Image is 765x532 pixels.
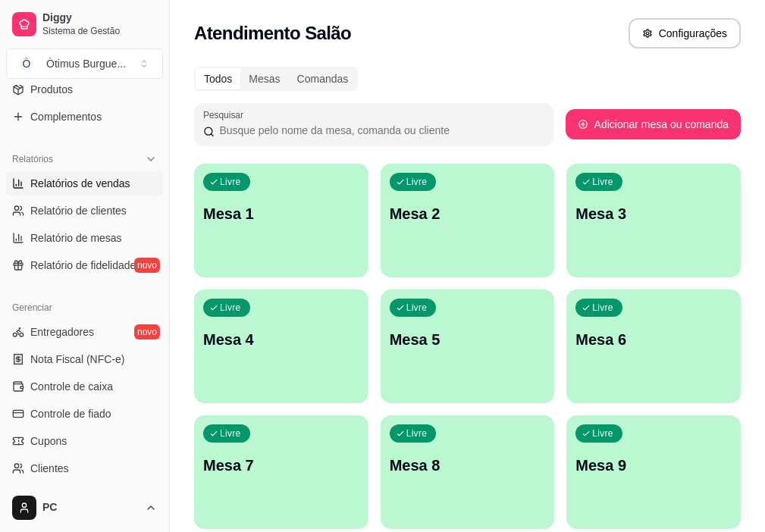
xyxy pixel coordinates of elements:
p: Livre [220,176,241,188]
button: PC [6,490,163,526]
span: Relatório de clientes [30,203,127,218]
span: Relatório de fidelidade [30,258,136,273]
div: Gerenciar [6,296,163,320]
p: Livre [592,427,613,440]
span: Clientes [30,461,69,476]
p: Livre [406,302,428,314]
span: Relatórios [12,153,53,165]
p: Mesa 9 [575,455,732,476]
div: Mesas [240,68,288,89]
a: Produtos [6,77,163,102]
button: LivreMesa 2 [381,164,555,277]
a: Nota Fiscal (NFC-e) [6,347,163,371]
h2: Atendimento Salão [194,21,351,45]
button: LivreMesa 1 [194,164,368,277]
span: Cupons [30,433,67,449]
button: LivreMesa 9 [566,415,741,529]
span: Nota Fiscal (NFC-e) [30,352,124,367]
button: LivreMesa 6 [566,289,741,403]
span: Sistema de Gestão [42,25,157,37]
a: Clientes [6,456,163,480]
p: Mesa 7 [203,455,359,476]
button: LivreMesa 5 [381,289,555,403]
div: Comandas [289,68,357,89]
div: Òtimus Burgue ... [46,56,126,71]
p: Mesa 3 [575,203,732,224]
p: Mesa 6 [575,329,732,350]
button: LivreMesa 7 [194,415,368,529]
p: Livre [220,302,241,314]
a: Cupons [6,429,163,453]
a: Controle de fiado [6,402,163,426]
span: Produtos [30,82,73,97]
p: Livre [592,176,613,188]
input: Pesquisar [215,123,544,138]
div: Todos [196,68,240,89]
span: Relatórios de vendas [30,176,130,191]
span: Ò [19,56,34,71]
p: Mesa 5 [390,329,546,350]
span: PC [42,501,139,515]
label: Pesquisar [203,108,249,121]
p: Livre [220,427,241,440]
p: Livre [406,427,428,440]
button: LivreMesa 3 [566,164,741,277]
button: LivreMesa 8 [381,415,555,529]
a: Relatório de clientes [6,199,163,223]
button: LivreMesa 4 [194,289,368,403]
a: Controle de caixa [6,374,163,399]
a: Entregadoresnovo [6,320,163,344]
p: Mesa 4 [203,329,359,350]
p: Livre [592,302,613,314]
span: Controle de caixa [30,379,113,394]
a: Relatórios de vendas [6,171,163,196]
span: Complementos [30,109,102,124]
p: Mesa 8 [390,455,546,476]
a: Complementos [6,105,163,129]
span: Controle de fiado [30,406,111,421]
p: Mesa 1 [203,203,359,224]
a: Relatório de fidelidadenovo [6,253,163,277]
a: Relatório de mesas [6,226,163,250]
span: Diggy [42,11,157,25]
button: Configurações [629,18,741,49]
span: Entregadores [30,324,94,340]
button: Adicionar mesa ou comanda [566,109,741,139]
span: Relatório de mesas [30,230,122,246]
p: Mesa 2 [390,203,546,224]
button: Select a team [6,49,163,79]
p: Livre [406,176,428,188]
a: DiggySistema de Gestão [6,6,163,42]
